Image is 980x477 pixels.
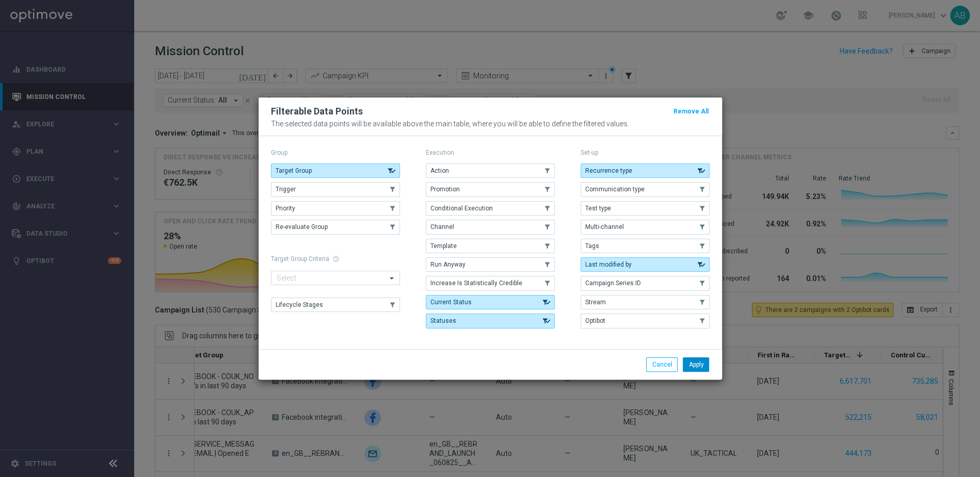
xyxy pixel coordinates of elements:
[585,167,632,174] span: Recurrence type
[581,276,710,290] button: Campaign Series ID
[585,242,599,250] span: Tags
[581,257,710,272] button: Last modified by
[271,149,400,157] p: Group
[581,220,710,234] button: Multi-channel
[430,205,493,212] span: Conditional Execution
[585,317,605,324] span: Optibot
[271,182,400,196] button: Trigger
[430,299,472,306] span: Current Status
[581,182,710,196] button: Communication type
[585,223,624,231] span: Multi-channel
[271,163,400,178] button: Target Group
[585,299,606,306] span: Stream
[430,261,465,268] span: Run Anyway
[585,279,641,287] span: Campaign Series ID
[271,255,400,262] h1: Target Group Criteria
[426,295,555,309] button: Current Status
[332,255,340,262] span: help_outline
[426,149,555,157] p: Execution
[426,220,555,234] button: Channel
[276,167,312,174] span: Target Group
[581,201,710,216] button: Test type
[271,220,400,234] button: Re-evaluate Group
[276,205,295,212] span: Priority
[683,357,709,372] button: Apply
[271,201,400,216] button: Priority
[276,186,296,193] span: Trigger
[271,298,400,312] button: Lifecycle Stages
[585,186,645,193] span: Communication type
[426,182,555,196] button: Promotion
[426,276,555,290] button: Increase Is Statistically Credible
[430,242,457,250] span: Template
[581,239,710,253] button: Tags
[585,261,632,268] span: Last modified by
[430,223,454,231] span: Channel
[426,314,555,328] button: Statuses
[581,295,710,309] button: Stream
[276,301,323,308] span: Lifecycle Stages
[585,205,611,212] span: Test type
[581,314,710,328] button: Optibot
[646,357,678,372] button: Cancel
[581,149,710,157] p: Set-up
[271,105,363,118] h2: Filterable Data Points
[426,201,555,216] button: Conditional Execution
[426,257,555,272] button: Run Anyway
[271,120,710,128] p: The selected data points will be available above the main table, where you will be able to define...
[430,317,456,324] span: Statuses
[276,223,328,231] span: Re-evaluate Group
[430,167,449,174] span: Action
[581,163,710,178] button: Recurrence type
[430,186,460,193] span: Promotion
[426,163,555,178] button: Action
[430,279,522,287] span: Increase Is Statistically Credible
[426,239,555,253] button: Template
[672,106,710,117] button: Remove All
